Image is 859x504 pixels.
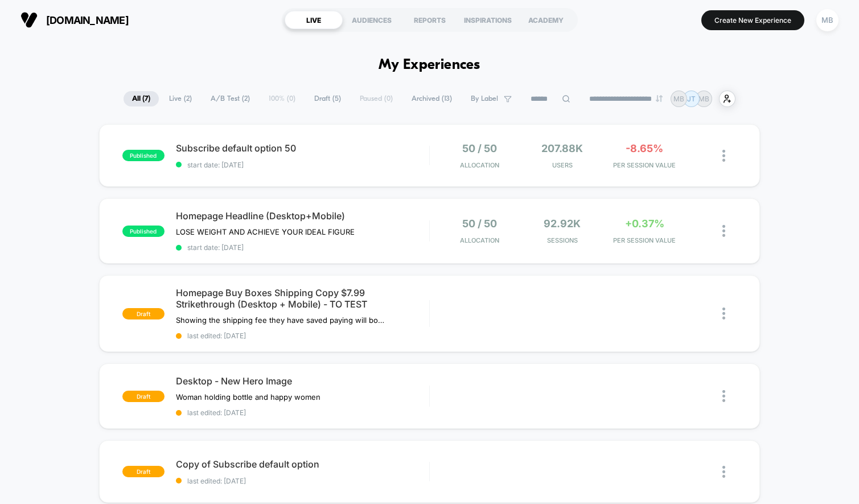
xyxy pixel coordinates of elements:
[816,9,839,31] div: MB
[176,331,429,340] span: last edited: [DATE]
[122,308,165,319] span: draft
[379,57,480,73] h1: My Experiences
[20,11,38,28] img: Visually logo
[673,95,684,103] p: MB
[17,11,132,29] button: [DOMAIN_NAME]
[343,11,401,29] div: AUDIENCES
[176,375,429,387] span: Desktop - New Hero Image
[176,287,429,310] span: Homepage Buy Boxes Shipping Copy $7.99 Strikethrough (Desktop + Mobile) - TO TEST
[403,91,461,106] span: Archived ( 13 )
[161,91,200,106] span: Live ( 2 )
[656,95,663,102] img: end
[524,236,601,244] span: Sessions
[460,161,499,169] span: Allocation
[460,236,499,244] span: Allocation
[722,390,725,402] img: close
[306,91,350,106] span: Draft ( 5 )
[606,161,683,169] span: PER SESSION VALUE
[176,315,387,325] span: Showing the shipping fee they have saved paying will boost RPS
[176,227,355,236] span: LOSE WEIGHT AND ACHIEVE YOUR IDEAL FIGURE
[544,218,581,230] span: 92.92k
[626,142,663,154] span: -8.65%
[176,477,429,485] span: last edited: [DATE]
[625,218,664,230] span: +0.37%
[517,11,575,29] div: ACADEMY
[122,226,165,237] span: published
[459,11,517,29] div: INSPIRATIONS
[176,210,429,222] span: Homepage Headline (Desktop+Mobile)
[401,11,459,29] div: REPORTS
[722,225,725,237] img: close
[176,161,429,169] span: start date: [DATE]
[471,95,498,103] span: By Label
[202,91,258,106] span: A/B Test ( 2 )
[462,142,497,154] span: 50 / 50
[698,95,709,103] p: MB
[122,466,165,477] span: draft
[176,458,429,470] span: Copy of Subscribe default option
[701,10,804,30] button: Create New Experience
[722,150,725,162] img: close
[541,142,583,154] span: 207.88k
[524,161,601,169] span: Users
[124,91,159,106] span: All ( 7 )
[285,11,343,29] div: LIVE
[46,14,129,26] span: [DOMAIN_NAME]
[722,466,725,478] img: close
[176,408,429,417] span: last edited: [DATE]
[687,95,696,103] p: JT
[122,150,165,161] span: published
[722,308,725,319] img: close
[176,142,429,154] span: Subscribe default option 50
[176,392,320,401] span: Woman holding bottle and happy women
[462,218,497,230] span: 50 / 50
[813,9,842,32] button: MB
[176,243,429,252] span: start date: [DATE]
[122,391,165,402] span: draft
[606,236,683,244] span: PER SESSION VALUE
